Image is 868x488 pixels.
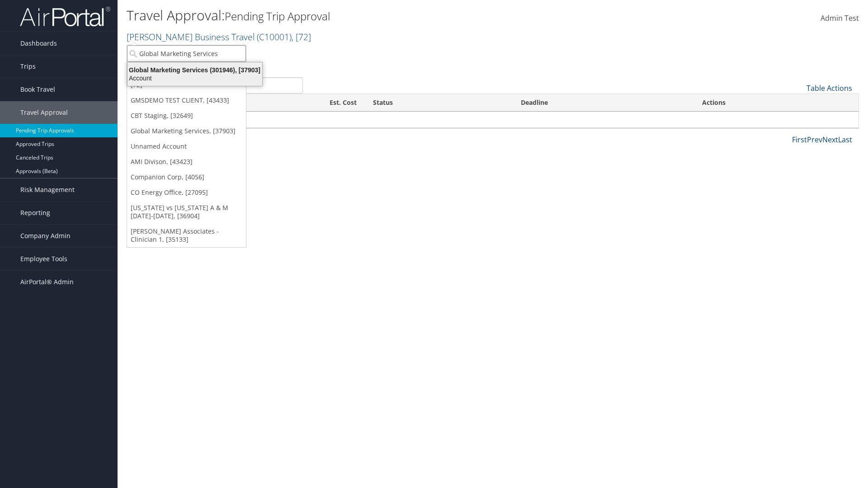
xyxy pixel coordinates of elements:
div: Global Marketing Services (301946), [37903] [122,66,268,74]
a: Companion Corp, [4056] [127,169,246,185]
a: CO Energy Office, [27095] [127,185,246,200]
th: Est. Cost: activate to sort column ascending [184,94,365,112]
input: Search Accounts [127,45,246,62]
th: Status: activate to sort column ascending [365,94,513,112]
span: Reporting [20,202,50,224]
a: First [792,135,807,145]
a: GMSDEMO TEST CLIENT, [43433] [127,93,246,108]
p: Filter: [127,47,615,59]
a: AMI Divison, [43423] [127,154,246,169]
a: [PERSON_NAME] Associates - Clinician 1, [35133] [127,224,246,247]
img: airportal-logo.png [20,6,110,27]
span: AirPortal® Admin [20,271,74,293]
small: Pending Trip Approval [225,9,330,23]
a: Next [822,135,838,145]
th: Deadline: activate to sort column descending [513,94,693,112]
th: Actions [694,94,859,112]
span: Book Travel [20,78,55,101]
a: Admin Test [821,5,859,33]
a: Prev [807,135,822,145]
a: [US_STATE] vs [US_STATE] A & M [DATE]-[DATE], [36904] [127,200,246,224]
span: Company Admin [20,225,71,247]
a: Global Marketing Services, [37903] [127,123,246,139]
span: Trips [20,55,36,78]
td: No travel approvals pending [127,112,859,128]
span: Dashboards [20,32,57,55]
span: Employee Tools [20,248,67,270]
a: Table Actions [807,83,852,93]
a: Last [838,135,852,145]
span: , [ 72 ] [292,31,311,43]
span: Travel Approval [20,101,68,124]
h1: Travel Approval: [127,6,615,25]
span: ( C10001 ) [257,31,292,43]
div: Account [122,74,268,82]
span: Risk Management [20,178,75,201]
a: Unnamed Account [127,139,246,154]
span: Admin Test [821,13,859,23]
a: [PERSON_NAME] Business Travel [127,31,311,43]
a: CBT Staging, [32649] [127,108,246,123]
